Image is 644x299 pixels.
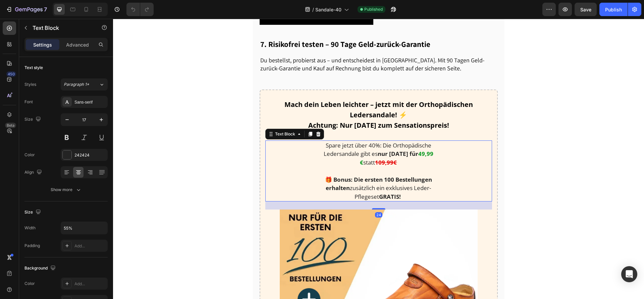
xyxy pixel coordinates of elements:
[575,3,597,16] button: Save
[24,65,43,71] div: Text style
[24,225,36,231] div: Width
[33,24,90,32] p: Text Block
[24,81,36,87] div: Styles
[24,152,35,158] div: Color
[3,3,50,16] button: 7
[24,243,40,249] div: Padding
[24,184,108,196] button: Show more
[195,102,336,111] strong: Achtung: Nur [DATE] zum Sensationspreis!
[24,168,43,177] div: Align
[315,6,341,13] span: Sandale-40
[312,6,314,13] span: /
[24,208,42,217] div: Size
[74,243,106,249] div: Add...
[5,123,16,128] div: Beta
[113,19,644,299] iframe: Design area
[204,122,327,148] p: Spare jetzt über 40%: Die Orthopädische Ledersandale gibt es statt
[161,112,183,118] div: Text Block
[33,41,52,48] p: Settings
[126,3,154,16] div: Undo/Redo
[61,222,107,234] input: Auto
[24,115,42,124] div: Size
[66,41,89,48] p: Advanced
[262,193,269,199] div: 24
[74,99,106,105] div: Sans-serif
[364,6,383,12] span: Published
[262,140,284,147] strong: 109,99€
[212,157,319,173] strong: 🎁 Bonus: Die ersten 100 Bestellungen erhalten
[51,186,82,193] div: Show more
[580,7,591,12] span: Save
[24,99,33,105] div: Font
[6,71,16,77] div: 450
[147,38,384,53] p: Du bestellst, probierst aus – und entscheidest in [GEOGRAPHIC_DATA]. Mit 90 Tagen Geld-zurück-Gar...
[265,131,305,139] strong: nur [DATE] für
[266,174,288,182] strong: GRATIS!
[44,5,47,13] p: 7
[64,81,89,87] span: Paragraph 1*
[147,19,385,32] h2: 7. Risikofrei testen – 90 Tage Geld-zurück-Garantie
[74,152,106,158] div: 242424
[605,6,622,13] div: Publish
[621,266,637,282] div: Open Intercom Messenger
[247,131,320,147] strong: 49,99 €
[599,3,628,16] button: Publish
[24,281,35,287] div: Color
[204,157,327,182] p: zusätzlich ein exklusives Leder-Pflegeset
[74,281,106,287] div: Add...
[61,78,108,91] button: Paragraph 1*
[24,264,57,273] div: Background
[171,81,360,101] strong: Mach dein Leben leichter – jetzt mit der Orthopädischen Ledersandale! ⚡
